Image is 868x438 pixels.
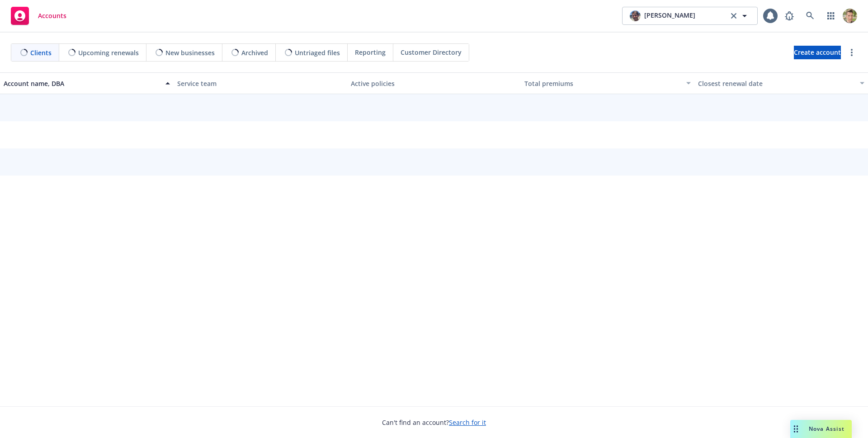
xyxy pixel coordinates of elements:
a: Search for it [449,418,486,427]
span: Reporting [355,48,386,57]
span: Upcoming renewals [78,48,139,57]
button: photo[PERSON_NAME]clear selection [622,7,758,25]
div: Total premiums [524,79,681,88]
div: Account name, DBA [4,79,160,88]
img: photo [630,10,641,21]
span: Accounts [38,12,66,19]
div: Closest renewal date [698,79,854,88]
div: Active policies [351,79,517,88]
span: Can't find an account? [382,418,486,427]
span: Untriaged files [295,48,340,57]
span: Create account [794,44,841,61]
div: Service team [177,79,344,88]
a: clear selection [728,10,739,21]
a: Create account [794,46,841,59]
a: more [846,47,857,58]
button: Total premiums [521,72,694,94]
div: Drag to move [790,420,802,438]
span: Archived [241,48,268,57]
img: photo [843,9,857,23]
span: [PERSON_NAME] [644,10,695,21]
a: Accounts [7,3,70,29]
span: Nova Assist [809,425,844,433]
button: Nova Assist [790,420,852,438]
button: Active policies [347,72,521,94]
a: Search [801,7,819,25]
button: Closest renewal date [694,72,868,94]
span: New businesses [165,48,215,57]
button: Service team [174,72,347,94]
a: Report a Bug [780,7,798,25]
a: Switch app [822,7,840,25]
span: Clients [30,48,52,57]
span: Customer Directory [401,48,462,57]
